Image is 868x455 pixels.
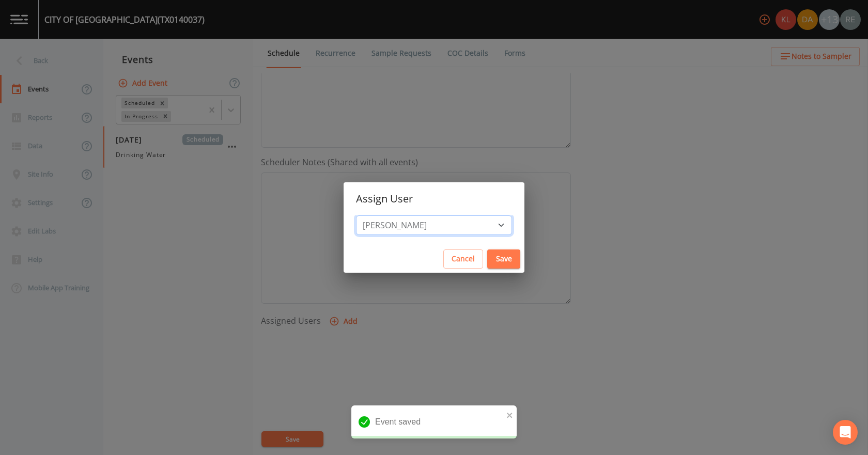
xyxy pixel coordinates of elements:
[487,249,520,269] button: Save
[443,249,483,269] button: Cancel
[506,409,514,421] button: close
[344,182,524,215] h2: Assign User
[351,405,517,438] div: Event saved
[833,420,858,445] div: Open Intercom Messenger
